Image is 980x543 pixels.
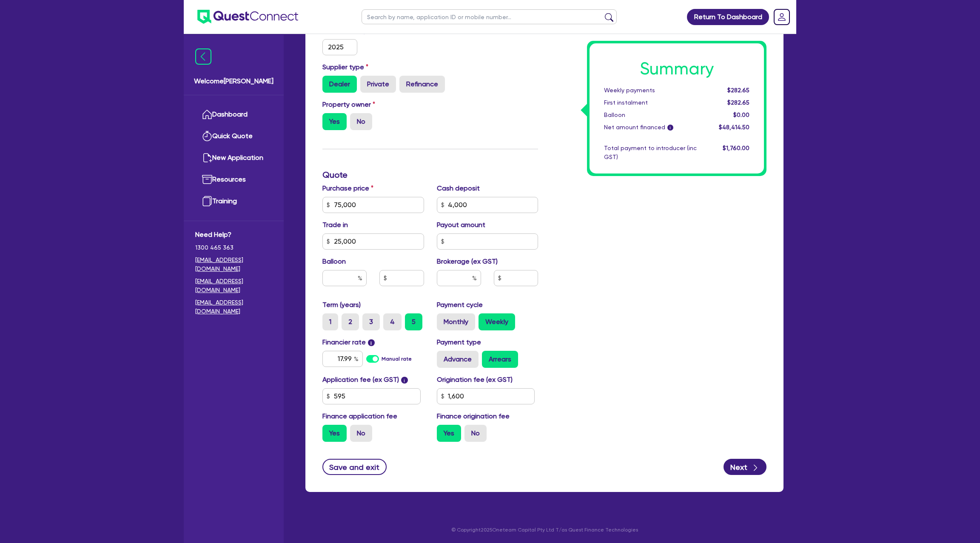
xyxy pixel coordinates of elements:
a: [EMAIL_ADDRESS][DOMAIN_NAME] [195,298,272,316]
label: Yes [322,113,347,130]
a: [EMAIL_ADDRESS][DOMAIN_NAME] [195,277,272,295]
div: Total payment to introducer (inc GST) [598,144,703,162]
a: Quick Quote [195,125,272,147]
div: Net amount financed [598,123,703,132]
a: [EMAIL_ADDRESS][DOMAIN_NAME] [195,256,272,273]
label: 1 [322,313,338,330]
div: Weekly payments [598,86,703,95]
label: 5 [405,313,422,330]
a: Return To Dashboard [687,9,769,25]
label: 2 [342,313,359,330]
a: Dashboard [195,104,272,125]
span: $1,760.00 [723,145,749,151]
label: Payment cycle [437,300,483,310]
label: Finance origination fee [437,411,510,421]
span: $0.00 [733,111,749,118]
label: 4 [383,313,402,330]
span: i [401,377,408,384]
label: No [350,425,372,442]
a: New Application [195,147,272,169]
label: Advance [437,351,479,368]
label: Brokerage (ex GST) [437,256,498,267]
label: Balloon [322,256,346,267]
img: resources [202,174,212,185]
h1: Summary [604,59,749,79]
label: Dealer [322,76,357,93]
a: Resources [195,169,272,190]
span: $282.65 [727,99,749,106]
label: Trade in [322,220,348,230]
label: Term (years) [322,300,361,310]
img: icon-menu-close [195,48,211,65]
label: Financier rate [322,337,375,347]
img: training [202,196,212,206]
label: Private [360,76,396,93]
span: Need Help? [195,230,272,240]
span: $48,414.50 [719,124,749,131]
button: Save and exit [322,459,387,475]
label: Refinance [399,76,445,93]
div: Balloon [598,111,703,119]
span: 1300 465 363 [195,243,272,252]
span: i [368,339,375,346]
label: Arrears [482,351,518,368]
label: Payment type [437,337,481,347]
img: new-application [202,153,212,163]
label: Manual rate [382,355,412,363]
span: Welcome [PERSON_NAME] [194,76,273,86]
label: Yes [437,425,461,442]
div: First instalment [598,98,703,107]
label: 3 [362,313,380,330]
img: quick-quote [202,131,212,141]
input: Search by name, application ID or mobile number... [362,9,617,24]
label: Application fee (ex GST) [322,375,399,385]
label: Supplier type [322,62,368,72]
a: Training [195,190,272,212]
p: © Copyright 2025 Oneteam Capital Pty Ltd T/as Quest Finance Technologies [299,526,789,534]
a: Dropdown toggle [771,6,793,28]
label: Weekly [479,313,515,330]
label: Purchase price [322,183,373,193]
button: Next [724,459,766,475]
label: Yes [322,425,347,442]
span: i [667,125,673,131]
label: Property owner [322,100,375,110]
h3: Quote [322,170,538,180]
img: quest-connect-logo-blue [197,10,298,24]
label: No [350,113,372,130]
label: Finance application fee [322,411,397,421]
label: No [464,425,487,442]
span: $282.65 [727,87,749,94]
label: Payout amount [437,220,485,230]
label: Origination fee (ex GST) [437,375,513,385]
label: Cash deposit [437,183,480,193]
label: Monthly [437,313,475,330]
